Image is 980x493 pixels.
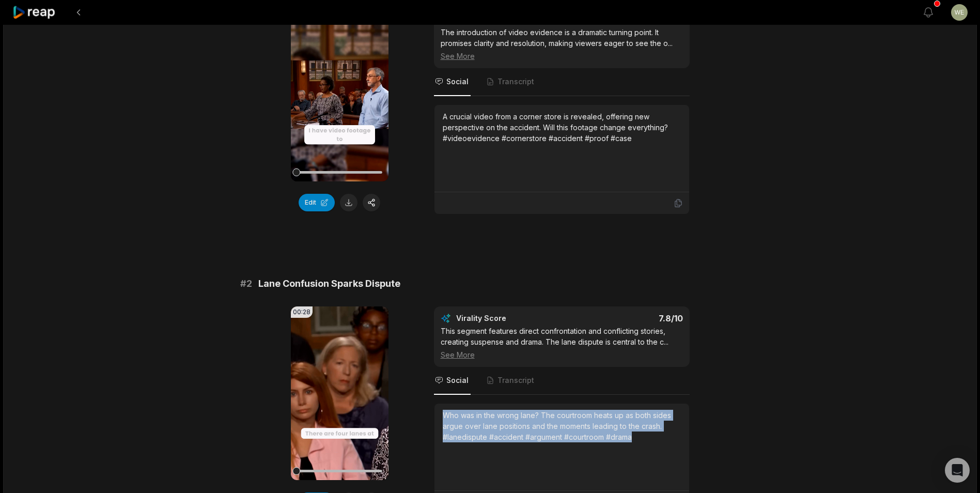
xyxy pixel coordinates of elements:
div: 7.8 /10 [572,313,683,323]
div: See More [441,51,683,61]
div: Open Intercom Messenger [945,458,970,483]
nav: Tabs [434,367,690,395]
nav: Tabs [434,68,690,96]
div: This segment features direct confrontation and conflicting stories, creating suspense and drama. ... [441,326,683,360]
div: Virality Score [456,313,567,323]
span: Social [446,375,469,386]
button: Edit [299,194,335,211]
video: Your browser does not support mp4 format. [291,8,388,181]
div: A crucial video from a corner store is revealed, offering new perspective on the accident. Will t... [443,111,681,144]
span: Transcript [497,375,534,386]
div: Who was in the wrong lane? The courtroom heats up as both sides argue over lane positions and the... [443,410,681,442]
video: Your browser does not support mp4 format. [291,306,388,480]
div: See More [441,349,683,360]
div: The introduction of video evidence is a dramatic turning point. It promises clarity and resolutio... [441,27,683,61]
span: Lane Confusion Sparks Dispute [258,276,400,291]
span: # 2 [240,276,252,291]
span: Social [446,76,469,87]
span: Transcript [497,76,534,87]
